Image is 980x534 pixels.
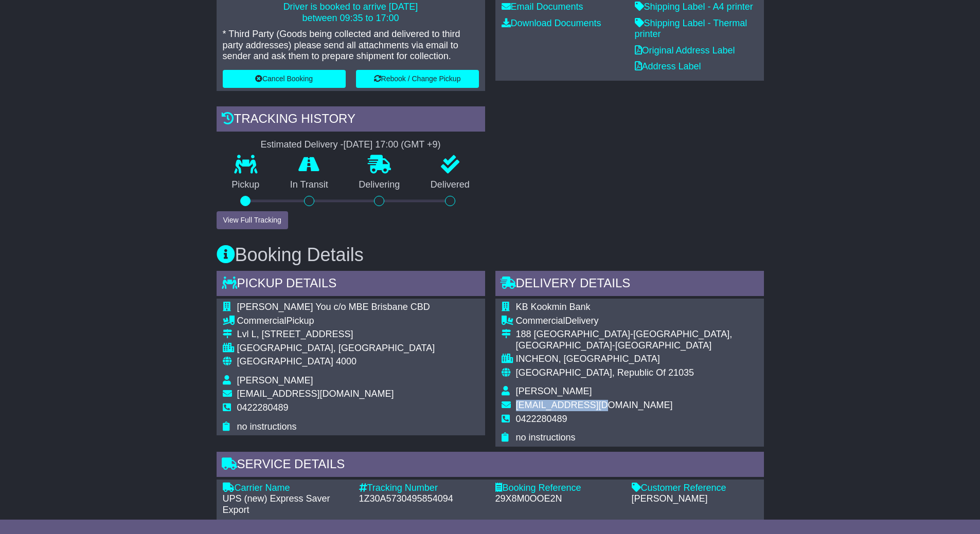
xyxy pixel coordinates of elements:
div: [GEOGRAPHIC_DATA], [GEOGRAPHIC_DATA] [237,343,435,354]
span: 4000 [336,356,357,366]
p: Delivered [415,179,485,191]
div: Service Details [217,452,764,480]
div: Pickup Details [217,271,485,299]
h3: Booking Details [217,245,764,265]
span: Commercial [237,316,287,326]
span: KB Kookmin Bank [516,302,591,312]
p: * Third Party (Goods being collected and delivered to third party addresses) please send all atta... [223,29,479,62]
div: Carrier Name [223,483,349,494]
span: 21035 [668,367,694,378]
span: 0422280489 [516,414,567,424]
span: [PERSON_NAME] [516,386,592,396]
button: Rebook / Change Pickup [356,70,479,88]
div: Booking Reference [495,483,621,494]
span: 0422280489 [237,402,289,413]
div: 29X8M0OOE2N [495,493,621,505]
button: Cancel Booking [223,70,346,88]
div: Delivery Details [495,271,764,299]
div: Tracking history [217,106,485,134]
div: INCHEON, [GEOGRAPHIC_DATA] [516,354,758,365]
p: Driver is booked to arrive [DATE] between 09:35 to 17:00 [223,2,479,24]
span: [PERSON_NAME] You c/o MBE Brisbane CBD [237,302,430,312]
a: Address Label [635,61,701,71]
span: [PERSON_NAME] [237,375,313,385]
div: Lvl L, [STREET_ADDRESS] [237,329,435,340]
span: no instructions [516,432,576,443]
a: Download Documents [502,18,601,28]
div: 188 [GEOGRAPHIC_DATA]-[GEOGRAPHIC_DATA], [GEOGRAPHIC_DATA]-[GEOGRAPHIC_DATA] [516,329,758,351]
a: Original Address Label [635,45,735,56]
p: Pickup [217,179,275,191]
div: UPS (new) Express Saver Export [223,493,349,515]
span: [EMAIL_ADDRESS][DOMAIN_NAME] [237,389,394,399]
a: Shipping Label - A4 printer [635,2,753,12]
button: View Full Tracking [217,211,288,229]
div: 1Z30A5730495854094 [359,493,485,505]
p: Delivering [344,179,416,191]
span: no instructions [237,421,297,432]
div: Tracking Number [359,483,485,494]
a: Email Documents [502,2,583,12]
div: [PERSON_NAME] [632,493,758,505]
span: [EMAIL_ADDRESS][DOMAIN_NAME] [516,400,673,410]
a: Shipping Label - Thermal printer [635,18,747,40]
div: Estimated Delivery - [217,139,485,151]
span: [GEOGRAPHIC_DATA] [237,356,333,366]
div: [DATE] 17:00 (GMT +9) [344,139,441,151]
span: [GEOGRAPHIC_DATA], Republic Of [516,367,666,378]
div: Delivery [516,316,758,327]
div: Pickup [237,316,435,327]
p: In Transit [275,179,344,191]
span: Commercial [516,316,565,326]
div: Customer Reference [632,483,758,494]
